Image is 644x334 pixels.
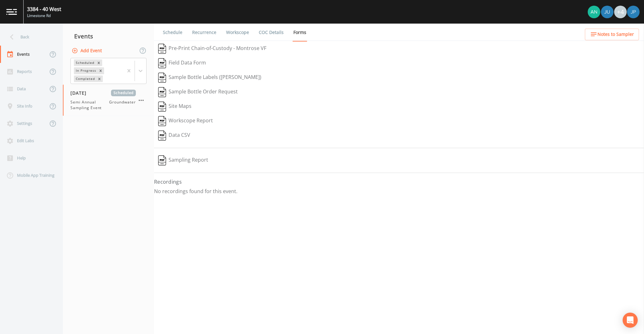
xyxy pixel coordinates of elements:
[63,85,154,116] a: [DATE]ScheduledSemi Annual Sampling EventGroundwater
[258,24,285,41] a: COC Details
[111,90,136,96] span: Scheduled
[154,99,196,114] button: Site Maps
[601,6,613,18] img: 1840ed8495a67330b1527881b61434a2
[627,6,640,18] img: 41241ef155101aa6d92a04480b0d0000
[154,114,217,128] button: Workscope Report
[74,67,97,74] div: In Progress
[597,31,634,38] span: Notes to Sampler
[154,56,210,70] button: Field Data Form
[70,90,91,96] span: [DATE]
[70,99,109,111] span: Semi Annual Sampling Event
[162,24,183,41] a: Schedule
[154,85,242,99] button: Sample Bottle Order Request
[70,45,104,57] button: Add Event
[95,59,102,66] div: Remove Scheduled
[97,67,104,74] div: Remove In Progress
[27,13,61,19] div: Limestone Rd
[158,58,166,68] img: svg%3e
[154,188,644,194] p: No recordings found for this event.
[74,59,95,66] div: Scheduled
[158,116,166,126] img: svg%3e
[154,128,194,143] button: Data CSV
[63,28,154,44] div: Events
[154,153,212,168] button: Sampling Report
[588,6,600,18] img: b811ffe1030a2b08f2980c95ad125a46
[154,42,270,56] button: Pre-Print Chain-of-Custody - Montrose VF
[154,70,265,85] button: Sample Bottle Labels ([PERSON_NAME])
[191,24,217,41] a: Recurrence
[158,44,166,54] img: svg%3e
[6,9,17,15] img: logo
[292,24,307,42] a: Forms
[158,131,166,141] img: svg%3e
[158,73,166,83] img: svg%3e
[614,6,627,18] div: +4
[158,87,166,97] img: svg%3e
[225,24,250,41] a: Workscope
[27,5,61,13] div: 3384 - 40 West
[158,155,166,165] img: svg%3e
[158,102,166,112] img: svg%3e
[154,178,644,186] h4: Recordings
[96,75,103,82] div: Remove Completed
[74,75,96,82] div: Completed
[587,6,601,18] div: Andrew Bradley
[601,6,614,18] div: Jules Van Haren
[585,29,639,40] button: Notes to Sampler
[623,313,638,328] div: Open Intercom Messenger
[109,99,136,111] span: Groundwater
